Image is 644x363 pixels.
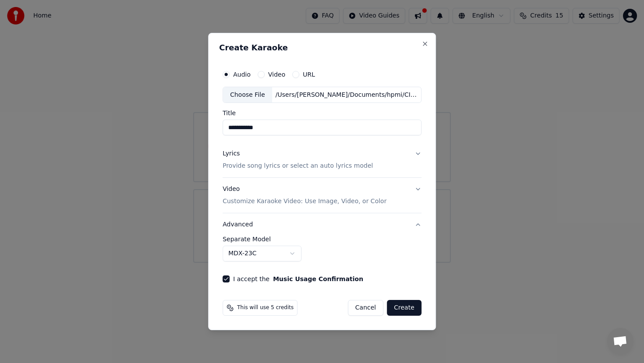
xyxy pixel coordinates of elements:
h2: Create Karaoke [219,44,425,52]
button: I accept the [273,276,363,282]
div: Video [223,185,386,206]
label: Title [223,110,421,116]
button: Cancel [348,300,383,316]
label: Video [268,71,285,78]
label: Audio [233,71,251,78]
label: I accept the [233,276,363,282]
span: This will use 5 credits [237,304,294,311]
label: Separate Model [223,236,421,242]
button: LyricsProvide song lyrics or select an auto lyrics model [223,143,421,178]
button: Create [387,300,421,316]
button: VideoCustomize Karaoke Video: Use Image, Video, or Color [223,178,421,213]
div: Lyrics [223,150,240,159]
div: Advanced [223,236,421,268]
button: Advanced [223,213,421,236]
label: URL [303,71,315,78]
p: Provide song lyrics or select an auto lyrics model [223,162,373,171]
p: Customize Karaoke Video: Use Image, Video, or Color [223,197,386,206]
div: Choose File [223,87,272,103]
div: /Users/[PERSON_NAME]/Documents/hpmi/CIY.m4a [272,91,421,99]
